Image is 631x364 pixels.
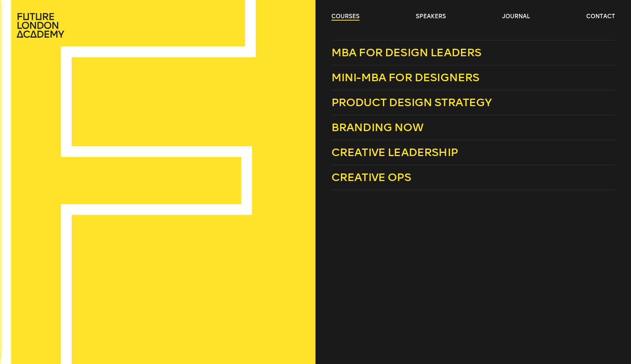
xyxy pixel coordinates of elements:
[331,121,423,134] span: Branding Now
[331,71,480,84] span: Mini-MBA for Designers
[331,140,615,165] a: Creative Leadership
[331,165,615,190] a: Creative Ops
[331,115,615,140] a: Branding Now
[586,13,615,21] a: contact
[331,90,615,115] a: Product Design Strategy
[331,46,482,59] span: MBA for Design Leaders
[416,13,446,21] a: speakers
[331,13,359,21] a: courses
[331,40,615,65] a: MBA for Design Leaders
[331,171,411,184] span: Creative Ops
[502,13,530,21] a: journal
[331,146,458,159] span: Creative Leadership
[331,65,615,90] a: Mini-MBA for Designers
[331,96,492,109] span: Product Design Strategy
